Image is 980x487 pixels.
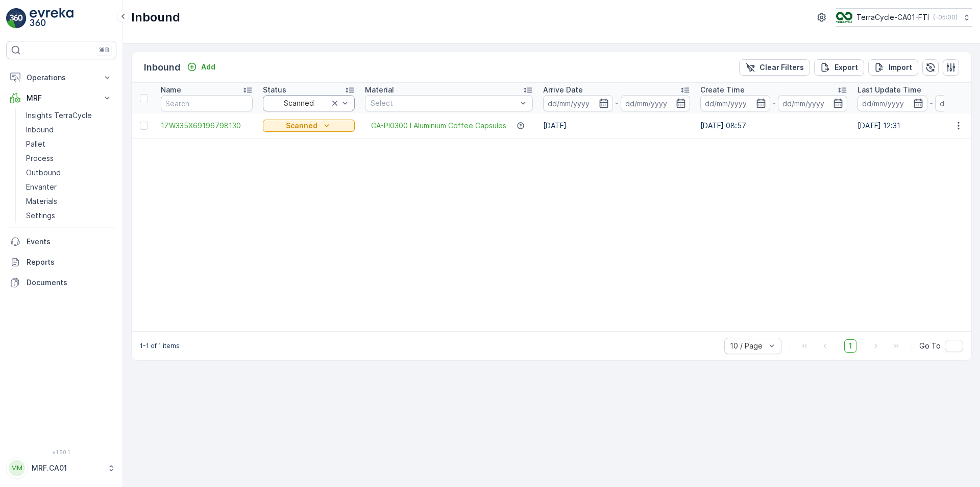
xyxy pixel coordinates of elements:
a: Insights TerraCycle [22,108,116,123]
p: Scanned [286,121,317,131]
a: Inbound [22,123,116,137]
p: Materials [26,196,57,206]
a: Reports [6,252,116,272]
input: dd/mm/yyyy [543,95,613,111]
p: Documents [27,277,112,288]
p: MRF [27,93,96,103]
p: Last Update Time [857,85,921,95]
button: Import [868,59,918,76]
p: Process [26,153,54,164]
a: Events [6,231,116,252]
p: Status [263,85,286,95]
td: [DATE] 08:57 [695,113,852,138]
p: Clear Filters [759,62,804,73]
button: MRF [6,88,116,108]
button: TerraCycle-CA01-FTI(-05:00) [836,8,972,27]
a: Settings [22,208,116,223]
a: Process [22,151,116,166]
p: Outbound [26,168,61,178]
button: MMMRF.CA01 [6,457,116,479]
td: [DATE] [538,113,695,138]
p: Material [365,85,394,95]
input: dd/mm/yyyy [778,95,848,111]
p: Name [161,85,181,95]
button: Clear Filters [739,59,810,76]
div: MM [9,460,25,476]
input: dd/mm/yyyy [621,95,691,111]
span: v 1.50.1 [6,449,116,455]
p: TerraCycle-CA01-FTI [856,12,929,22]
p: Pallet [26,139,45,149]
button: Add [183,61,219,73]
p: Envanter [26,182,57,192]
p: Events [27,237,112,247]
p: - [772,97,776,109]
p: Operations [27,73,96,83]
p: - [929,97,933,109]
p: 1-1 of 1 items [140,342,180,350]
a: Outbound [22,166,116,180]
button: Operations [6,67,116,88]
p: Select [371,98,517,108]
a: Materials [22,194,116,208]
p: ( -05:00 ) [933,13,958,21]
a: Envanter [22,180,116,194]
button: Scanned [263,120,355,132]
p: ⌘B [99,46,109,54]
p: Settings [26,211,55,221]
img: logo [6,8,27,29]
p: Add [201,62,215,72]
p: Export [835,62,858,73]
div: Toggle Row Selected [140,122,148,130]
p: Inbound [144,60,181,75]
span: 1 [844,339,856,353]
p: Reports [27,257,112,267]
input: dd/mm/yyyy [857,95,927,111]
p: - [615,97,619,109]
p: Import [889,62,912,73]
a: Documents [6,272,116,293]
a: 1ZW335X69196798130 [161,121,253,131]
span: Go To [919,341,941,351]
input: Search [161,95,253,111]
button: Export [814,59,864,76]
p: Inbound [131,9,180,26]
p: Create Time [700,85,745,95]
p: Insights TerraCycle [26,110,92,121]
a: CA-PI0300 I Aluminium Coffee Capsules [371,121,506,131]
img: TC_BVHiTW6.png [836,12,852,23]
a: Pallet [22,137,116,151]
input: dd/mm/yyyy [700,95,770,111]
img: logo_light-DOdMpM7g.png [30,8,73,29]
p: Arrive Date [543,85,583,95]
p: Inbound [26,125,54,135]
p: MRF.CA01 [32,463,102,473]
